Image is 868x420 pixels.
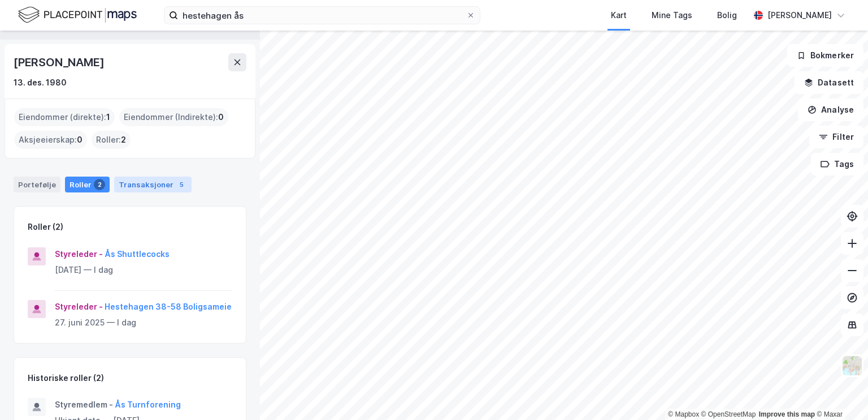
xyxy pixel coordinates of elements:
div: Portefølje [14,177,60,192]
button: Tags [811,153,863,175]
div: Roller : [92,131,131,149]
div: Eiendommer (Indirekte) : [119,108,228,126]
button: Datasett [795,71,863,94]
div: [DATE] — I dag [55,263,232,277]
input: Søk på adresse, matrikkel, gårdeiere, leietakere eller personer [178,7,466,24]
a: Improve this map [759,410,815,418]
div: 5 [176,179,187,190]
button: Bokmerker [787,44,863,67]
div: Kontrollprogram for chat [811,366,868,420]
span: 1 [106,110,110,124]
div: Roller (2) [28,220,63,234]
div: 2 [94,179,105,190]
span: 0 [77,133,83,147]
a: Mapbox [668,410,699,418]
div: Historiske roller (2) [28,371,104,385]
iframe: Chat Widget [811,366,868,420]
button: Filter [809,126,863,148]
div: Eiendommer (direkte) : [14,108,115,126]
div: Kart [611,8,627,22]
div: 13. des. 1980 [14,76,67,89]
div: Aksjeeierskap : [14,131,87,149]
a: OpenStreetMap [701,410,756,418]
div: 27. juni 2025 — I dag [55,316,232,329]
div: Transaksjoner [114,177,192,192]
div: Mine Tags [652,8,692,22]
span: 2 [121,133,126,147]
div: [PERSON_NAME] [14,53,106,71]
button: Analyse [798,98,863,121]
div: Roller [65,177,110,192]
div: Bolig [717,8,737,22]
img: Z [841,355,863,376]
img: logo.f888ab2527a4732fd821a326f86c7f29.svg [18,5,137,25]
div: [PERSON_NAME] [767,8,832,22]
span: 0 [218,110,224,124]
